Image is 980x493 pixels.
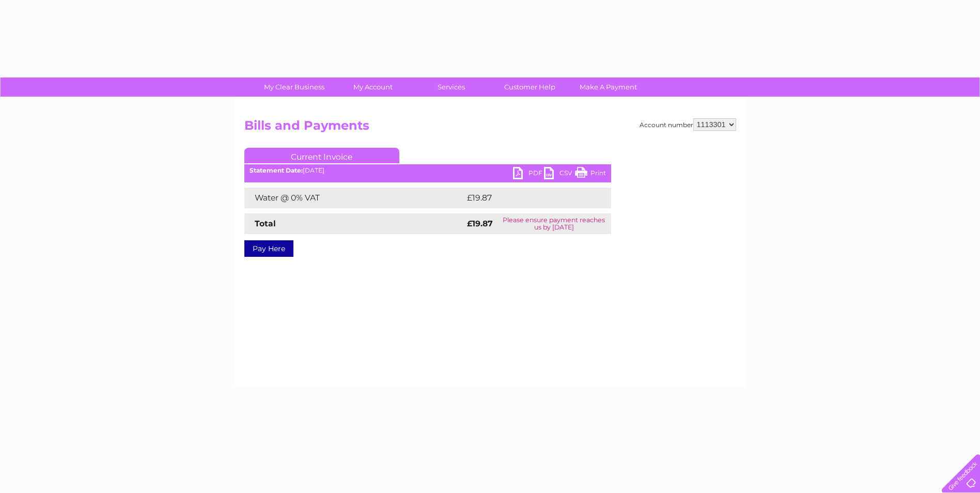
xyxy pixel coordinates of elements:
[250,166,303,174] b: Statement Date:
[252,78,337,97] a: My Clear Business
[255,219,276,228] strong: Total
[640,118,736,131] div: Account number
[487,78,572,97] a: Customer Help
[467,219,493,228] strong: £19.87
[244,148,399,163] a: Current Invoice
[330,78,415,97] a: My Account
[244,167,611,174] div: [DATE]
[513,167,544,182] a: PDF
[244,188,464,208] td: Water @ 0% VAT
[244,240,293,257] a: Pay Here
[566,78,651,97] a: Make A Payment
[409,78,494,97] a: Services
[575,167,606,182] a: Print
[464,188,589,208] td: £19.87
[544,167,575,182] a: CSV
[497,213,611,234] td: Please ensure payment reaches us by [DATE]
[244,118,736,138] h2: Bills and Payments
